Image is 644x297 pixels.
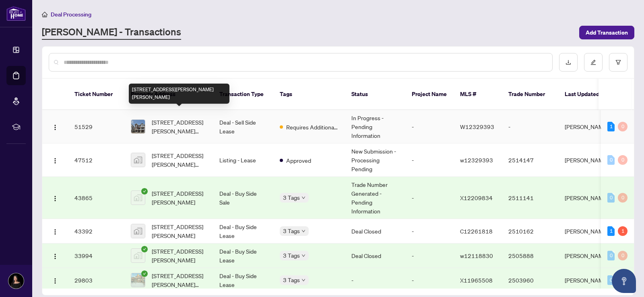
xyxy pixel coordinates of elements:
[502,219,558,244] td: 2510162
[502,244,558,268] td: 2505888
[301,196,305,200] span: down
[559,53,578,72] button: download
[558,268,619,293] td: [PERSON_NAME]
[141,188,148,195] span: check-circle
[558,219,619,244] td: [PERSON_NAME]
[68,110,124,143] td: 51529
[460,123,494,130] span: W12329393
[618,122,627,131] div: 0
[42,12,47,17] span: home
[8,273,24,289] img: Profile Icon
[49,120,62,133] button: Logo
[460,252,493,259] span: w12118830
[345,177,405,219] td: Trade Number Generated - Pending Information
[52,253,58,260] img: Logo
[607,155,615,165] div: 0
[286,123,339,131] span: Requires Additional Docs
[460,227,493,235] span: C12261818
[141,270,148,277] span: check-circle
[68,79,124,110] th: Ticket Number
[405,219,454,244] td: -
[502,268,558,293] td: 2503960
[52,195,58,202] img: Logo
[460,156,493,164] span: w12329393
[454,79,502,110] th: MLS #
[68,177,124,219] td: 43865
[345,244,405,268] td: Deal Closed
[558,143,619,177] td: [PERSON_NAME]
[152,189,206,207] span: [STREET_ADDRESS][PERSON_NAME]
[345,79,405,110] th: Status
[152,271,206,289] span: [STREET_ADDRESS][PERSON_NAME][PERSON_NAME]
[579,26,634,39] button: Add Transaction
[566,59,571,65] span: download
[618,226,627,236] div: 1
[558,79,619,110] th: Last Updated By
[286,156,311,165] span: Approved
[618,251,627,260] div: 0
[283,193,300,202] span: 3 Tags
[460,277,493,284] span: X11965508
[131,224,145,238] img: thumbnail-img
[131,249,145,262] img: thumbnail-img
[607,275,615,285] div: 0
[586,26,628,39] span: Add Transaction
[273,79,345,110] th: Tags
[405,177,454,219] td: -
[345,268,405,293] td: -
[612,269,636,293] button: Open asap
[283,251,300,260] span: 3 Tags
[405,244,454,268] td: -
[49,274,62,287] button: Logo
[213,110,273,143] td: Deal - Sell Side Lease
[558,177,619,219] td: [PERSON_NAME]
[345,219,405,244] td: Deal Closed
[301,278,305,282] span: down
[301,254,305,258] span: down
[52,229,58,235] img: Logo
[345,143,405,177] td: New Submission - Processing Pending
[584,53,603,72] button: edit
[6,6,26,21] img: logo
[590,59,596,65] span: edit
[405,268,454,293] td: -
[49,154,62,166] button: Logo
[405,110,454,143] td: -
[152,247,206,264] span: [STREET_ADDRESS][PERSON_NAME]
[607,226,615,236] div: 1
[124,79,213,110] th: Property Address
[618,193,627,203] div: 0
[52,124,58,131] img: Logo
[502,110,558,143] td: -
[68,244,124,268] td: 33994
[502,143,558,177] td: 2514147
[213,244,273,268] td: Deal - Buy Side Lease
[213,219,273,244] td: Deal - Buy Side Lease
[49,191,62,204] button: Logo
[609,53,627,72] button: filter
[345,110,405,143] td: In Progress - Pending Information
[405,79,454,110] th: Project Name
[52,158,58,164] img: Logo
[213,79,273,110] th: Transaction Type
[460,194,493,201] span: X12209834
[141,246,148,252] span: check-circle
[213,143,273,177] td: Listing - Lease
[607,193,615,203] div: 0
[68,143,124,177] td: 47512
[301,229,305,233] span: down
[49,249,62,262] button: Logo
[131,191,145,205] img: thumbnail-img
[558,244,619,268] td: [PERSON_NAME]
[51,11,91,18] span: Deal Processing
[131,153,145,167] img: thumbnail-img
[68,268,124,293] td: 29803
[405,143,454,177] td: -
[502,177,558,219] td: 2511141
[283,226,300,236] span: 3 Tags
[152,151,206,169] span: [STREET_ADDRESS][PERSON_NAME][PERSON_NAME]
[213,268,273,293] td: Deal - Buy Side Lease
[42,25,181,40] a: [PERSON_NAME] - Transactions
[131,120,145,133] img: thumbnail-img
[49,225,62,238] button: Logo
